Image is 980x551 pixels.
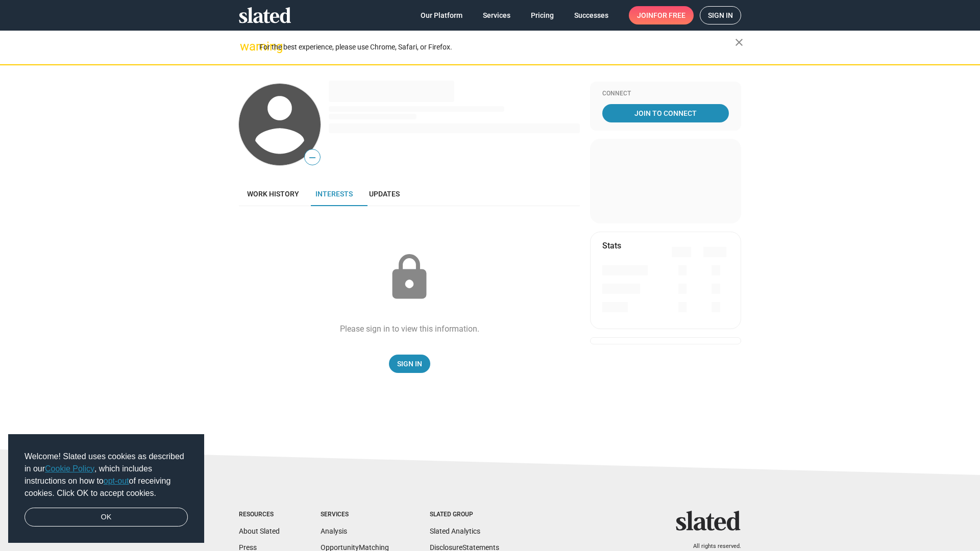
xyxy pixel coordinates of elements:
span: — [305,151,320,164]
span: Sign In [397,355,422,373]
span: Pricing [531,6,554,24]
div: Services [321,511,389,519]
a: Interests [307,182,361,206]
span: Join To Connect [604,104,727,122]
span: for free [653,6,685,24]
a: Join To Connect [602,104,729,122]
span: Interests [315,190,353,198]
mat-card-title: Stats [602,240,621,251]
span: Sign in [708,7,733,24]
span: Welcome! Slated uses cookies as described in our , which includes instructions on how to of recei... [24,450,188,499]
span: Our Platform [421,6,462,24]
a: Successes [566,6,617,24]
a: Pricing [523,6,562,24]
a: Work history [239,182,307,206]
span: Services [483,6,510,24]
span: Work history [247,190,299,198]
a: About Slated [239,527,280,535]
div: Connect [602,90,729,98]
a: Slated Analytics [430,527,480,535]
span: Updates [369,190,400,198]
div: Resources [239,511,280,519]
div: cookieconsent [8,434,204,543]
a: opt-out [104,477,129,485]
div: For the best experience, please use Chrome, Safari, or Firefox. [259,40,735,54]
a: Sign In [389,355,430,373]
mat-icon: lock [384,252,435,303]
a: Sign in [700,6,741,24]
mat-icon: warning [240,40,252,53]
a: Analysis [321,527,347,535]
div: Please sign in to view this information. [340,323,479,334]
a: Services [475,6,519,24]
a: Cookie Policy [45,464,94,473]
a: Our Platform [412,6,471,24]
a: Joinfor free [629,6,694,24]
span: Successes [574,6,608,24]
a: Updates [361,182,408,206]
div: Slated Group [430,511,499,519]
a: dismiss cookie message [24,508,188,527]
mat-icon: close [733,36,745,48]
span: Join [637,6,685,24]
